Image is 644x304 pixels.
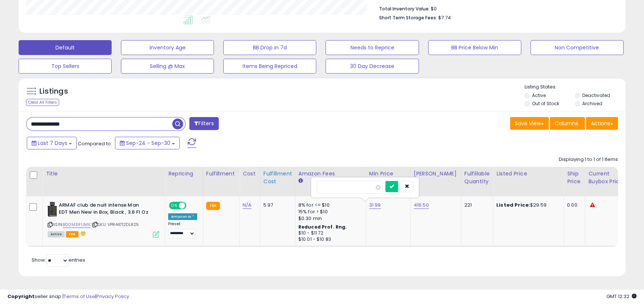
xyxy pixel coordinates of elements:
div: Fulfillable Quantity [464,170,490,185]
div: Preset: [168,221,197,238]
div: Current Buybox Price [588,170,627,185]
div: Fulfillment [206,170,236,178]
a: 31.99 [369,201,381,209]
div: Ship Price [567,170,582,185]
div: seller snap | | [7,293,129,300]
p: Listing States: [525,84,625,91]
div: Amazon AI * [168,213,197,220]
div: Title [46,170,162,178]
span: Show: entries [32,256,85,263]
button: Sep-24 - Sep-30 [115,137,180,149]
button: Filters [189,117,218,130]
b: Total Inventory Value: [379,6,430,12]
button: Non Competitive [531,40,624,55]
span: Last 7 Days [38,139,67,147]
strong: Copyright [7,293,35,300]
div: 0.00 [567,202,579,208]
div: 5.97 [263,202,289,208]
span: FBA [66,231,79,237]
button: 30 Day Decrease [326,59,419,74]
span: All listings currently available for purchase on Amazon [48,231,65,237]
b: ARMAF club de nuit intense Man EDT Men New in Box, Black , 3.6 Fl Oz [59,202,149,217]
div: $0.30 min [298,215,360,222]
i: hazardous material [79,231,86,236]
div: Fulfillment Cost [263,170,292,185]
div: $10.01 - $10.83 [298,236,360,243]
div: Cost [243,170,257,178]
button: Save View [510,117,549,130]
span: ON [170,203,179,209]
b: Listed Price: [496,201,530,208]
a: Privacy Policy [96,293,129,300]
div: $10 - $11.72 [298,230,360,236]
a: B00M3IFUMK [63,221,90,228]
button: Inventory Age [121,40,214,55]
a: N/A [243,201,251,209]
div: Amazon Fees [298,170,363,178]
div: Clear All Filters [26,99,59,106]
button: Top Sellers [19,59,112,74]
a: 416.50 [414,201,429,209]
span: Sep-24 - Sep-30 [126,139,170,147]
button: BB Price Below Min [428,40,521,55]
button: Last 7 Days [27,137,77,149]
button: Items Being Repriced [223,59,316,74]
div: Listed Price [496,170,561,178]
span: | SKU: VPR44712DLR25 [92,221,139,227]
div: [PERSON_NAME] [414,170,458,178]
a: Terms of Use [64,293,95,300]
span: $7.74 [438,14,451,21]
span: OFF [185,203,197,209]
button: Columns [550,117,585,130]
button: Default [19,40,112,55]
div: Min Price [369,170,407,178]
label: Archived [582,100,602,107]
div: $29.59 [496,202,558,208]
div: Repricing [168,170,200,178]
div: Displaying 1 to 1 of 1 items [559,156,618,163]
span: 2025-10-8 12:32 GMT [606,293,637,300]
div: 221 [464,202,487,208]
button: Needs to Reprice [326,40,419,55]
b: Reduced Prof. Rng. [298,224,347,230]
button: Actions [586,117,618,130]
span: Compared to: [78,140,112,147]
h5: Listings [39,86,68,97]
small: FBA [206,202,220,210]
li: $0 [379,4,612,13]
label: Deactivated [582,92,610,98]
b: Short Term Storage Fees: [379,14,437,21]
div: ASIN: [48,202,159,237]
small: Amazon Fees. [298,178,303,184]
button: BB Drop in 7d [223,40,316,55]
div: 15% for > $10 [298,208,360,215]
div: 8% for <= $10 [298,202,360,208]
span: Columns [555,120,578,127]
label: Active [532,92,545,98]
img: 31YtxkzX2OL._SL40_.jpg [48,202,57,217]
label: Out of Stock [532,100,559,107]
button: Selling @ Max [121,59,214,74]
